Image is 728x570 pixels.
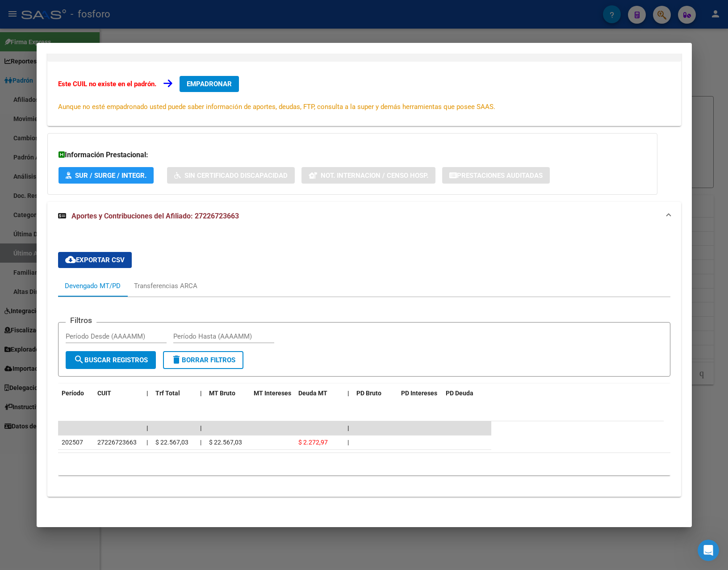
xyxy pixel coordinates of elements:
[321,172,428,180] span: Not. Internacion / Censo Hosp.
[155,439,188,446] span: $ 22.567,03
[97,439,137,446] span: 27226723663
[66,351,156,369] button: Buscar Registros
[200,424,202,432] span: |
[66,315,96,325] h3: Filtros
[71,212,239,220] span: Aportes y Contribuciones del Afiliado: 27226723663
[62,439,83,446] span: 202507
[205,384,250,403] datatable-header-cell: MT Bruto
[143,384,152,403] datatable-header-cell: |
[74,354,84,365] mat-icon: search
[74,356,148,364] span: Buscar Registros
[58,252,132,268] button: Exportar CSV
[134,281,197,291] div: Transferencias ARCA
[301,167,435,184] button: Not. Internacion / Censo Hosp.
[200,439,201,446] span: |
[167,167,295,184] button: Sin Certificado Discapacidad
[347,424,349,432] span: |
[442,384,491,403] datatable-header-cell: PD Deuda
[171,354,182,365] mat-icon: delete
[94,384,143,403] datatable-header-cell: CUIT
[344,384,353,403] datatable-header-cell: |
[65,256,125,264] span: Exportar CSV
[171,356,235,364] span: Borrar Filtros
[347,439,349,446] span: |
[184,172,288,180] span: Sin Certificado Discapacidad
[75,172,146,180] span: SUR / SURGE / INTEGR.
[254,390,291,397] span: MT Intereses
[446,390,473,397] span: PD Deuda
[250,384,295,403] datatable-header-cell: MT Intereses
[298,390,327,397] span: Deuda MT
[59,167,154,184] button: SUR / SURGE / INTEGR.
[180,76,239,92] button: EMPADRONAR
[209,439,242,446] span: $ 22.567,03
[442,167,550,184] button: Prestaciones Auditadas
[353,384,397,403] datatable-header-cell: PD Bruto
[163,351,243,369] button: Borrar Filtros
[347,390,349,397] span: |
[47,62,681,126] div: Datos de Empadronamiento
[152,384,197,403] datatable-header-cell: Trf Total
[146,390,148,397] span: |
[47,202,681,231] mat-expansion-panel-header: Aportes y Contribuciones del Afiliado: 27226723663
[146,424,148,432] span: |
[97,390,111,397] span: CUIT
[200,390,202,397] span: |
[146,439,148,446] span: |
[356,390,381,397] span: PD Bruto
[298,439,328,446] span: $ 2.272,97
[58,80,156,88] strong: Este CUIL no existe en el padrón.
[187,80,232,88] span: EMPADRONAR
[58,384,94,403] datatable-header-cell: Período
[47,231,681,497] div: Aportes y Contribuciones del Afiliado: 27226723663
[209,390,235,397] span: MT Bruto
[197,384,205,403] datatable-header-cell: |
[62,390,84,397] span: Período
[65,281,121,291] div: Devengado MT/PD
[155,390,180,397] span: Trf Total
[397,384,442,403] datatable-header-cell: PD Intereses
[457,172,543,180] span: Prestaciones Auditadas
[295,384,344,403] datatable-header-cell: Deuda MT
[65,254,76,265] mat-icon: cloud_download
[58,103,495,111] span: Aunque no esté empadronado usted puede saber información de aportes, deudas, FTP, consulta a la s...
[698,540,719,561] iframe: Intercom live chat
[401,390,437,397] span: PD Intereses
[59,150,646,160] h3: Información Prestacional:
